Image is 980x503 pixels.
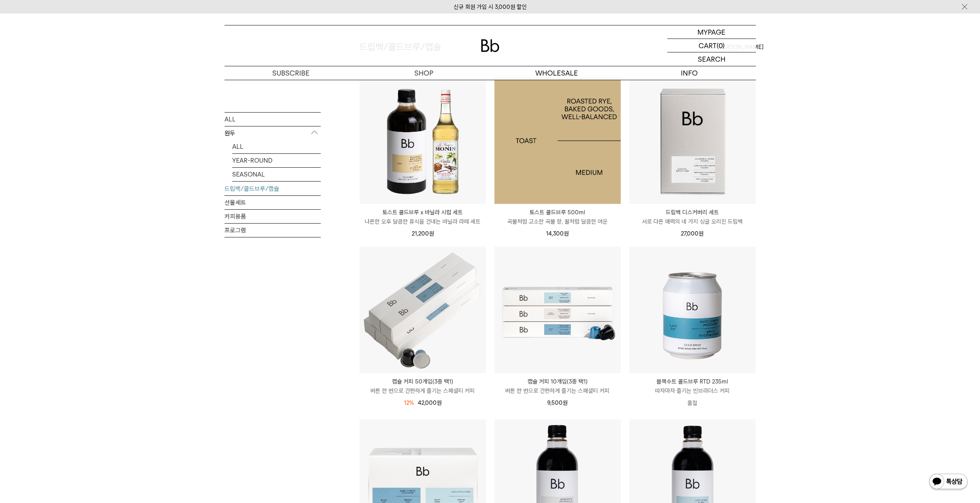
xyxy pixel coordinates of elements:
p: 드립백 디스커버리 세트 [629,208,756,217]
a: 캡슐 커피 10개입(3종 택1) 버튼 한 번으로 간편하게 즐기는 스페셜티 커피 [494,377,621,395]
a: SUBSCRIBE [224,66,357,80]
p: CART [699,39,717,52]
a: 프로그램 [224,223,321,237]
a: MYPAGE [667,25,756,39]
img: 드립백 디스커버리 세트 [629,77,756,204]
a: 토스트 콜드브루 500ml [494,77,621,204]
img: 블랙수트 콜드브루 RTD 235ml [629,247,756,373]
p: 품절 [629,395,756,411]
p: 버튼 한 번으로 간편하게 즐기는 스페셜티 커피 [360,386,486,395]
span: 21,200 [412,230,434,237]
img: 토스트 콜드브루 x 바닐라 시럽 세트 [360,77,486,204]
a: 드립백/콜드브루/캡슐 [224,182,321,195]
span: 42,000 [418,399,442,406]
p: 블랙수트 콜드브루 RTD 235ml [629,377,756,386]
p: MYPAGE [697,25,725,39]
p: 원두 [224,126,321,140]
p: 나른한 오후 달콤한 휴식을 건네는 바닐라 라떼 세트 [360,217,486,226]
span: 9,500 [547,399,568,406]
a: YEAR-ROUND [232,153,321,167]
p: 캡슐 커피 50개입(3종 택1) [360,377,486,386]
span: 원 [437,399,442,406]
a: ALL [224,112,321,126]
a: ALL [232,140,321,153]
a: SHOP [357,66,490,80]
a: 토스트 콜드브루 x 바닐라 시럽 세트 나른한 오후 달콤한 휴식을 건네는 바닐라 라떼 세트 [360,208,486,226]
a: 선물세트 [224,195,321,209]
p: 토스트 콜드브루 x 바닐라 시럽 세트 [360,208,486,217]
img: 1000001201_add2_039.jpg [494,77,621,204]
img: 로고 [481,39,499,52]
a: 블랙수트 콜드브루 RTD 235ml 따자마자 즐기는 빈브라더스 커피 [629,377,756,395]
p: 곡물처럼 고소한 곡물 향, 꿀처럼 달콤한 여운 [494,217,621,226]
img: 캡슐 커피 50개입(3종 택1) [360,247,486,373]
span: 원 [429,230,434,237]
p: WHOLESALE [490,66,623,80]
p: 버튼 한 번으로 간편하게 즐기는 스페셜티 커피 [494,386,621,395]
a: 드립백 디스커버리 세트 서로 다른 매력의 네 가지 싱글 오리진 드립백 [629,208,756,226]
p: 서로 다른 매력의 네 가지 싱글 오리진 드립백 [629,217,756,226]
a: 토스트 콜드브루 500ml 곡물처럼 고소한 곡물 향, 꿀처럼 달콤한 여운 [494,208,621,226]
p: SEARCH [698,52,725,66]
a: 캡슐 커피 50개입(3종 택1) 버튼 한 번으로 간편하게 즐기는 스페셜티 커피 [360,377,486,395]
span: 27,000 [681,230,704,237]
p: (0) [717,39,725,52]
span: 14,300 [546,230,569,237]
img: 카카오톡 채널 1:1 채팅 버튼 [928,473,968,491]
p: INFO [623,66,756,80]
span: 원 [564,230,569,237]
a: CART (0) [667,39,756,52]
p: 따자마자 즐기는 빈브라더스 커피 [629,386,756,395]
a: 신규 회원 가입 시 3,000원 할인 [454,3,527,10]
div: 12% [404,398,414,407]
a: 커피용품 [224,209,321,223]
span: 원 [563,399,568,406]
img: 캡슐 커피 10개입(3종 택1) [494,247,621,373]
p: 토스트 콜드브루 500ml [494,208,621,217]
p: 캡슐 커피 10개입(3종 택1) [494,377,621,386]
span: 원 [699,230,704,237]
a: SEASONAL [232,167,321,181]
